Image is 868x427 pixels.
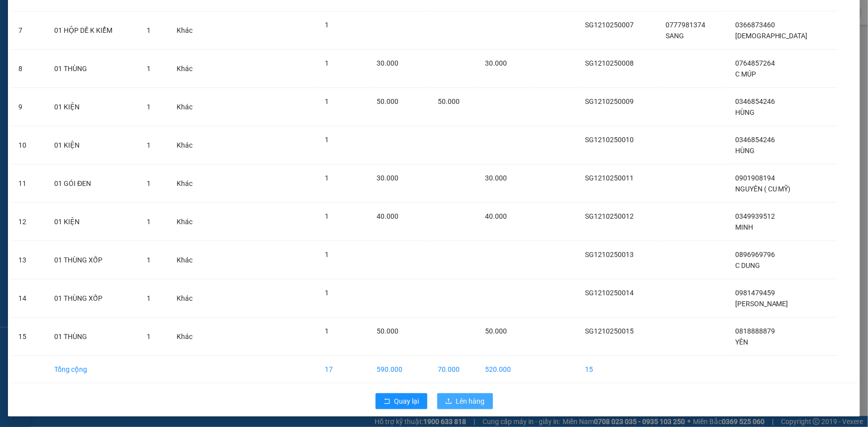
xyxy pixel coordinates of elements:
[585,212,634,220] span: SG1210250012
[485,327,507,335] span: 50.000
[735,223,753,231] span: MINH
[377,97,398,105] span: 50.000
[46,318,139,356] td: 01 THÙNG
[735,108,755,116] span: HÙNG
[325,97,329,105] span: 1
[485,59,507,67] span: 30.000
[377,174,398,182] span: 30.000
[46,241,139,279] td: 01 THÙNG XỐP
[325,21,329,29] span: 1
[46,88,139,126] td: 01 KIỆN
[147,26,151,34] span: 1
[108,12,132,36] img: logo.jpg
[147,294,151,302] span: 1
[585,59,634,67] span: SG1210250008
[147,103,151,111] span: 1
[12,64,56,163] b: [PERSON_NAME] - [PERSON_NAME]
[147,333,151,341] span: 1
[147,141,151,149] span: 1
[10,203,46,241] td: 12
[735,251,775,258] span: 0896969796
[376,393,427,409] button: rollbackQuay lại
[325,174,329,182] span: 1
[735,185,791,193] span: NGUYÊN ( CU MỸ)
[10,11,46,50] td: 7
[10,88,46,126] td: 9
[735,97,775,105] span: 0346854246
[169,50,208,88] td: Khác
[438,97,460,105] span: 50.000
[61,14,99,95] b: [PERSON_NAME] - Gửi khách hàng
[445,398,452,406] span: upload
[369,356,430,383] td: 590.000
[735,59,775,67] span: 0764857264
[585,174,634,182] span: SG1210250011
[577,356,658,383] td: 15
[735,338,748,346] span: YÊN
[735,174,775,182] span: 0901908194
[10,241,46,279] td: 13
[585,289,634,297] span: SG1210250014
[735,136,775,144] span: 0346854246
[169,165,208,203] td: Khác
[377,327,398,335] span: 50.000
[585,97,634,105] span: SG1210250009
[169,11,208,50] td: Khác
[325,212,329,220] span: 1
[735,289,775,297] span: 0981479459
[169,318,208,356] td: Khác
[394,396,419,407] span: Quay lại
[430,356,477,383] td: 70.000
[384,398,390,406] span: rollback
[585,21,634,29] span: SG1210250007
[46,356,139,383] td: Tổng cộng
[46,279,139,318] td: 01 THÙNG XỐP
[46,165,139,203] td: 01 GÓI ĐEN
[84,47,137,60] li: (c) 2017
[585,251,634,258] span: SG1210250013
[735,32,808,40] span: [DEMOGRAPHIC_DATA]
[46,11,139,50] td: 01 HỘP DẾ K KIỂM
[735,21,775,29] span: 0366873460
[585,136,634,144] span: SG1210250010
[325,59,329,67] span: 1
[169,279,208,318] td: Khác
[456,396,485,407] span: Lên hàng
[147,65,151,73] span: 1
[10,279,46,318] td: 14
[666,21,705,29] span: 0777981374
[169,203,208,241] td: Khác
[84,38,137,46] b: [DOMAIN_NAME]
[10,50,46,88] td: 8
[317,356,369,383] td: 17
[46,126,139,165] td: 01 KIỆN
[147,218,151,226] span: 1
[10,165,46,203] td: 11
[735,261,760,269] span: C DUNG
[377,212,398,220] span: 40.000
[46,50,139,88] td: 01 THÙNG
[735,70,756,78] span: C MÚP
[735,212,775,220] span: 0349939512
[169,88,208,126] td: Khác
[735,327,775,335] span: 0818888879
[325,327,329,335] span: 1
[325,289,329,297] span: 1
[325,251,329,258] span: 1
[147,179,151,187] span: 1
[377,59,398,67] span: 30.000
[437,393,493,409] button: uploadLên hàng
[325,136,329,144] span: 1
[169,241,208,279] td: Khác
[585,327,634,335] span: SG1210250015
[735,147,755,155] span: HÙNG
[46,203,139,241] td: 01 KIỆN
[485,212,507,220] span: 40.000
[169,126,208,165] td: Khác
[735,300,788,308] span: [PERSON_NAME]
[477,356,529,383] td: 520.000
[10,126,46,165] td: 10
[147,256,151,264] span: 1
[666,32,684,40] span: SANG
[10,318,46,356] td: 15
